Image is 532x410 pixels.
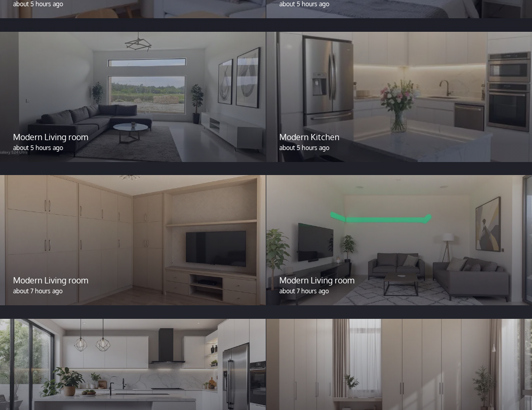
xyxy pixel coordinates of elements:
p: about 7 hours ago [13,287,253,296]
p: Modern Kitchen [279,131,519,143]
p: Modern Living room [13,274,253,287]
p: about 7 hours ago [279,287,519,296]
p: about 5 hours ago [13,143,253,153]
p: Modern Living room [13,131,253,143]
p: Modern Living room [279,274,519,287]
p: about 5 hours ago [279,143,519,153]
